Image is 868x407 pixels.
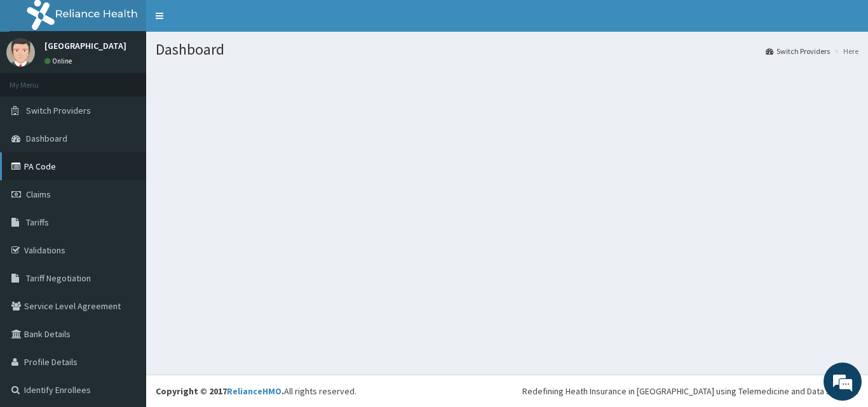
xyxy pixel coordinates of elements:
span: We're online! [74,123,175,251]
span: Switch Providers [26,105,91,116]
span: Dashboard [26,133,67,144]
a: Switch Providers [766,46,830,57]
li: Here [831,46,858,57]
span: Claims [26,189,51,200]
strong: Copyright © 2017 . [156,385,284,397]
footer: All rights reserved. [146,375,868,407]
img: User Image [6,38,35,67]
img: d_794563401_company_1708531726252_794563401 [24,63,51,95]
p: [GEOGRAPHIC_DATA] [44,41,126,50]
textarea: Type your message and hit 'Enter' [6,272,242,316]
div: Chat with us now [66,71,214,88]
div: Redefining Heath Insurance in [GEOGRAPHIC_DATA] using Telemedicine and Data Science! [522,385,858,397]
a: Online [44,57,75,65]
a: RelianceHMO [227,385,281,397]
div: Minimize live chat window [208,6,239,37]
span: Tariff Negotiation [26,272,91,284]
span: Tariffs [26,217,49,228]
h1: Dashboard [156,41,858,58]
